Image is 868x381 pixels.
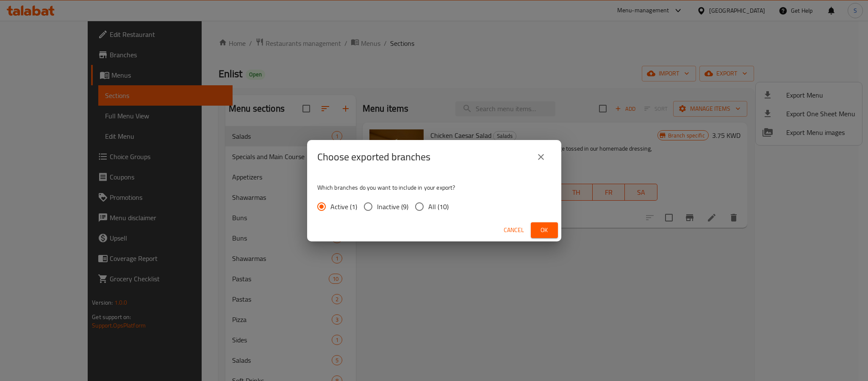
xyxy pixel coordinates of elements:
span: Ok [538,225,551,235]
span: Active (1) [330,202,357,212]
span: Cancel [504,225,524,235]
h2: Choose exported branches [317,150,430,164]
button: close [531,147,551,167]
span: Inactive (9) [377,202,408,212]
button: Cancel [500,222,527,238]
span: All (10) [428,202,449,212]
button: Ok [531,222,558,238]
p: Which branches do you want to include in your export? [317,183,551,192]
